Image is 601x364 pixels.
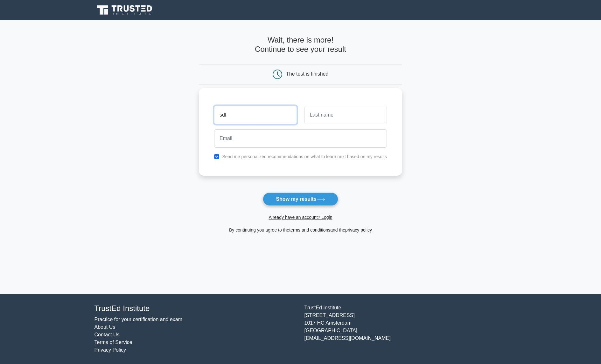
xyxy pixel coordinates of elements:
a: About Us [94,324,115,330]
a: Contact Us [94,332,120,337]
a: terms and conditions [289,227,330,233]
a: privacy policy [345,227,372,233]
a: Practice for your certification and exam [94,317,183,322]
a: Privacy Policy [94,347,126,353]
div: TrustEd Institute [STREET_ADDRESS] 1017 HC Amsterdam [GEOGRAPHIC_DATA] [EMAIL_ADDRESS][DOMAIN_NAME] [301,304,511,354]
label: Send me personalized recommendations on what to learn next based on my results [222,154,387,159]
h4: TrustEd Institute [94,304,297,313]
h4: Wait, there is more! Continue to see your result [199,36,402,54]
div: By continuing you agree to the and the [195,226,406,234]
input: First name [214,106,297,124]
button: Show my results [263,192,338,206]
a: Terms of Service [94,340,132,345]
a: Already have an account? Login [269,215,332,220]
input: Email [214,129,387,148]
div: The test is finished [286,71,328,77]
input: Last name [304,106,387,124]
